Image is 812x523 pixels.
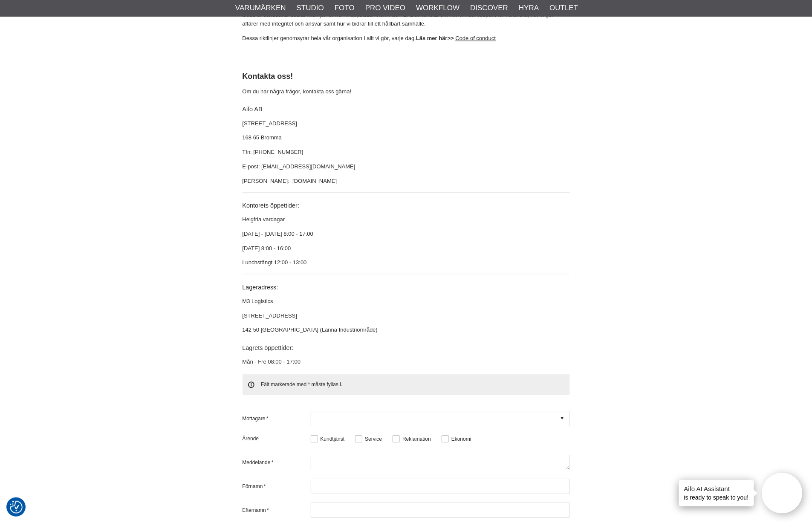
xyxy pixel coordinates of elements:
a: Workflow [416,3,459,14]
label: Kundtjänst [318,436,345,442]
a: Studio [297,3,324,14]
p: [DATE] 8:00 - 16:00 [243,244,570,253]
p: Lunchstängt 12:00 - 13:00 [243,258,570,267]
p: 142 50 [GEOGRAPHIC_DATA] (Länna Industriområde) [243,326,570,335]
p: [PERSON_NAME]: [DOMAIN_NAME] [243,177,570,186]
img: Revisit consent button [10,501,23,514]
p: Helgfria vardagar [243,215,570,224]
label: Reklamation [400,436,431,442]
a: Hyra [519,3,539,14]
h4: Aifo AB [243,105,570,113]
p: E-post: [EMAIL_ADDRESS][DOMAIN_NAME] [243,162,570,171]
p: [STREET_ADDRESS] [243,312,570,321]
p: M3 Logistics [243,297,570,306]
h4: Lageradress: [243,283,570,292]
a: Code of conduct [456,35,496,41]
p: [DATE] - [DATE] 8:00 - 17:00 [243,230,570,239]
button: Samtyckesinställningar [10,500,23,515]
span: Ärende [243,435,311,442]
p: Code of conduct är etiska riktlinjer för hur vi uppträder inom Aifo AB. Det handlar om hur vi vis... [243,11,570,29]
label: Meddelande [243,459,311,466]
a: Foto [335,3,355,14]
p: Tfn: [PHONE_NUMBER] [243,148,570,157]
p: Dessa riktlinjer genomsyrar hela vår organisation i allt vi gör, varje dag. [243,34,570,43]
h4: Lagrets öppettider: [243,344,570,352]
span: Fält markerade med * måste fyllas i. [243,374,570,395]
strong: Läs mer här>> [416,35,454,41]
label: Mottagare [243,415,311,422]
a: Discover [470,3,508,14]
p: Om du har några frågor, kontakta oss gärna! [243,87,570,96]
h4: Aifo AI Assistant [684,484,749,493]
label: Service [362,436,382,442]
h4: Kontorets öppettider: [243,201,570,210]
p: [STREET_ADDRESS] [243,119,570,128]
a: Pro Video [365,3,405,14]
label: Förnamn [243,483,311,490]
label: Efternamn [243,506,311,514]
label: Ekonomi [449,436,471,442]
div: is ready to speak to you! [679,480,754,506]
p: 168 65 Bromma [243,133,570,142]
h2: Kontakta oss! [243,71,570,82]
a: Outlet [549,3,578,14]
p: Mån - Fre 08:00 - 17:00 [243,358,570,367]
a: Varumärken [235,3,286,14]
